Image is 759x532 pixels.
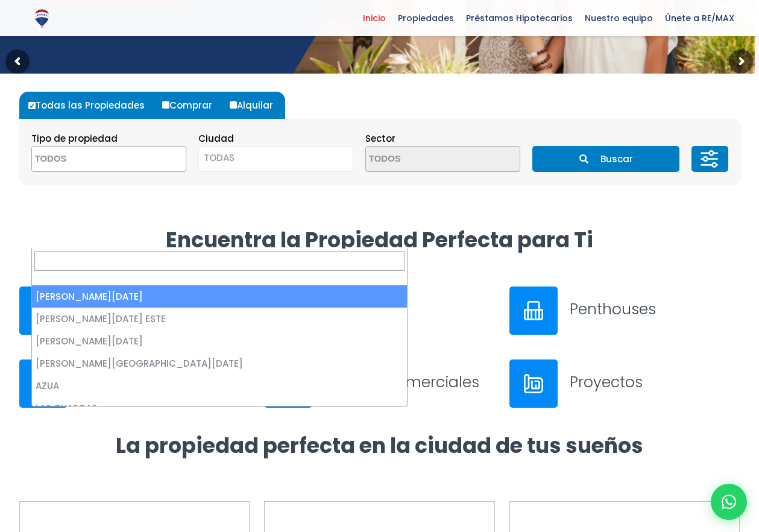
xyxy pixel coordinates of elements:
span: Únete a RE/MAX [659,9,740,27]
a: Terrenos [19,359,250,408]
strong: Encuentra la Propiedad Perfecta para Ti [166,225,593,255]
span: Nuestro equipo [579,9,659,27]
label: Comprar [159,92,224,119]
a: Proyectos [509,359,740,408]
h3: Casas [324,299,495,320]
label: Todas las Propiedades [25,92,157,119]
li: [PERSON_NAME][GEOGRAPHIC_DATA][DATE] [32,352,408,375]
h3: Locales Comerciales [324,372,495,393]
label: Alquilar [227,92,285,119]
span: Propiedades [392,9,460,27]
input: Comprar [162,101,169,109]
input: Todas las Propiedades [28,102,36,109]
li: LAS CHARCAS [32,397,408,419]
img: Logo de REMAX [31,8,52,29]
span: Inicio [357,9,392,27]
li: AZUA [32,375,408,397]
button: Buscar [532,146,679,172]
h3: Proyectos [570,372,740,393]
span: Préstamos Hipotecarios [460,9,579,27]
a: Penthouses [509,287,740,335]
span: TODAS [204,151,235,164]
span: Sector [365,132,395,145]
span: Ciudad [198,132,234,145]
input: Search [34,251,405,271]
li: [PERSON_NAME][DATE] ESTE [32,308,408,330]
span: TODAS [198,146,353,172]
li: [PERSON_NAME][DATE] [32,285,408,308]
span: TODAS [199,150,353,166]
span: Tipo de propiedad [31,132,118,145]
li: [PERSON_NAME][DATE] [32,330,408,352]
a: Apartamentos [19,287,250,335]
h3: Penthouses [570,299,740,320]
textarea: Search [366,147,483,173]
input: Alquilar [230,101,237,109]
textarea: Search [32,147,149,173]
strong: La propiedad perfecta en la ciudad de tus sueños [116,431,643,460]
